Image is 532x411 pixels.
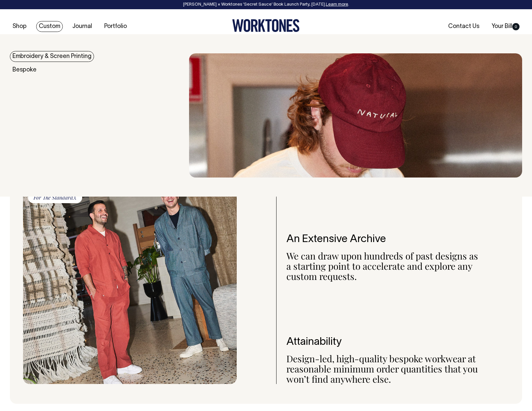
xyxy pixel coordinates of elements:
[10,21,29,32] a: Shop
[286,233,484,245] h5: An Extensive Archive
[10,65,39,75] a: Bespoke
[446,21,482,32] a: Contact Us
[7,2,525,7] div: [PERSON_NAME] × Worktones ‘Secret Sauce’ Book Launch Party, [DATE]. .
[10,51,94,62] a: Embroidery & Screen Printing
[286,251,484,281] p: We can draw upon hundreds of past designs as a starting point to accelerate and explore any custo...
[102,21,130,32] a: Portfolio
[36,21,63,32] a: Custom
[286,354,484,384] p: Design-led, high-quality bespoke workwear at reasonable minimum order quantities that you won’t f...
[489,21,522,32] a: Your Bill0
[512,23,520,30] span: 0
[189,53,522,178] img: embroidery & Screen Printing
[23,168,237,384] img: Steps Image
[326,3,348,7] a: Learn more
[70,21,95,32] a: Journal
[286,336,484,348] h5: Attainability
[28,192,82,203] span: For The StandardX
